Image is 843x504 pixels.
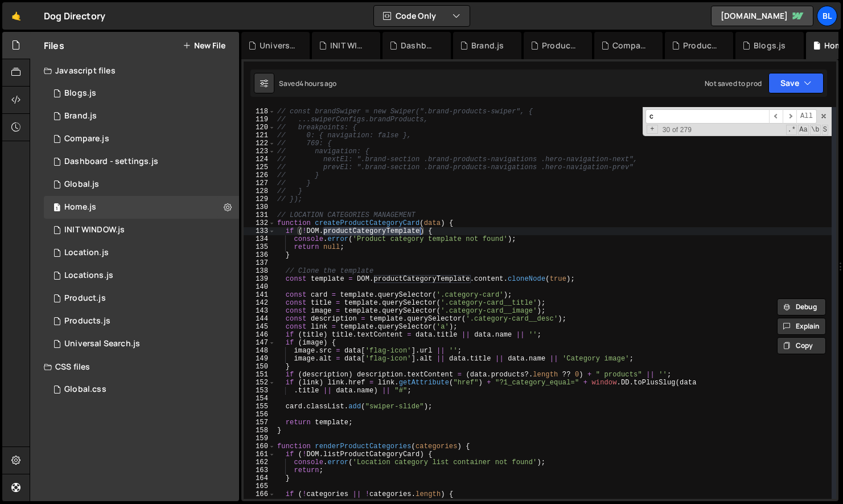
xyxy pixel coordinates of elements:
[783,109,796,124] span: ​
[64,339,140,349] div: Universal Search.js
[777,298,826,315] button: Debug
[54,204,60,213] span: 1
[244,291,275,299] div: 141
[244,299,275,307] div: 142
[279,79,337,88] div: Saved
[64,316,110,326] div: Products.js
[754,40,786,51] div: Blogs.js
[244,275,275,283] div: 139
[44,264,239,287] div: 16220/43680.js
[798,125,809,135] span: CaseSensitive Search
[244,259,275,267] div: 137
[64,202,96,212] div: Home.js
[64,225,125,235] div: INIT WINDOW.js
[645,109,769,124] input: Search for
[244,219,275,227] div: 132
[260,40,296,51] div: Universal Search.js
[330,40,367,51] div: INIT WINDOW.js
[244,147,275,155] div: 123
[769,109,783,124] span: ​
[244,490,275,498] div: 166
[244,203,275,211] div: 130
[244,371,275,379] div: 151
[244,442,275,450] div: 160
[244,387,275,395] div: 153
[244,179,275,187] div: 127
[244,195,275,203] div: 129
[244,163,275,171] div: 125
[244,395,275,403] div: 154
[244,155,275,163] div: 124
[244,251,275,259] div: 136
[244,235,275,243] div: 134
[244,171,275,179] div: 126
[374,6,470,26] button: Code Only
[244,315,275,323] div: 144
[44,105,239,128] div: 16220/44394.js
[64,248,109,258] div: Location.js
[44,219,239,241] div: 16220/44477.js
[64,134,109,144] div: Compare.js
[796,109,817,124] span: Alt-Enter
[44,378,239,401] div: 16220/43682.css
[44,287,239,310] div: 16220/44393.js
[64,111,97,121] div: Brand.js
[244,108,275,116] div: 118
[244,363,275,371] div: 150
[244,347,275,355] div: 148
[2,2,30,30] a: 🤙
[244,427,275,435] div: 158
[244,140,275,147] div: 122
[244,403,275,411] div: 155
[44,173,239,196] div: 16220/43681.js
[44,310,239,333] div: 16220/44324.js
[244,243,275,251] div: 135
[244,283,275,291] div: 140
[44,150,239,173] div: 16220/44476.js
[777,318,826,335] button: Explain
[244,267,275,275] div: 138
[299,79,337,88] div: 4 hours ago
[64,179,99,190] div: Global.js
[658,126,697,134] span: 30 of 279
[64,88,96,99] div: Blogs.js
[244,307,275,315] div: 143
[244,187,275,195] div: 128
[64,384,106,395] div: Global.css
[817,6,837,26] a: Bl
[244,132,275,140] div: 121
[244,435,275,442] div: 159
[244,227,275,235] div: 133
[44,333,239,355] div: 16220/45124.js
[244,339,275,347] div: 147
[244,379,275,387] div: 152
[244,411,275,419] div: 156
[30,355,239,378] div: CSS files
[711,6,813,26] a: [DOMAIN_NAME]
[244,482,275,490] div: 165
[612,40,649,51] div: Compare.js
[244,211,275,219] div: 131
[183,41,225,50] button: New File
[683,40,719,51] div: Products.js
[244,419,275,427] div: 157
[647,125,657,134] span: Toggle Replace mode
[822,125,828,135] span: Search In Selection
[244,474,275,482] div: 164
[705,79,762,88] div: Not saved to prod
[30,59,239,82] div: Javascript files
[244,124,275,132] div: 120
[244,331,275,339] div: 146
[64,271,113,281] div: Locations.js
[44,241,239,264] : 16220/43679.js
[244,323,275,331] div: 145
[64,293,106,304] div: Product.js
[64,157,158,167] div: Dashboard - settings.js
[401,40,437,51] div: Dashboard - settings.js
[44,82,239,105] div: 16220/44321.js
[810,125,821,135] span: Whole Word Search
[244,116,275,124] div: 119
[244,458,275,466] div: 162
[244,466,275,474] div: 163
